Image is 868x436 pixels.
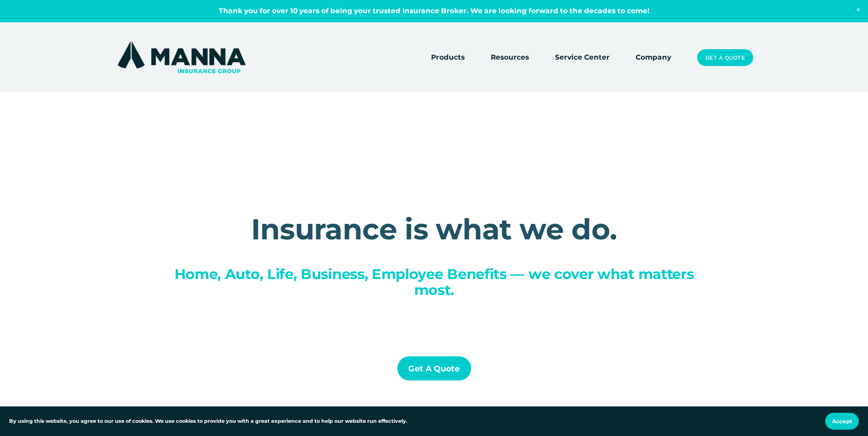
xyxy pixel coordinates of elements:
[697,49,753,66] a: Get a Quote
[636,51,671,64] a: Company
[115,40,248,75] img: Manna Insurance Group
[175,265,698,299] span: Home, Auto, Life, Business, Employee Benefits — we cover what matters most.
[825,413,859,430] button: Accept
[397,356,471,380] a: Get a Quote
[555,51,610,64] a: Service Center
[431,52,465,63] span: Products
[431,51,465,64] a: folder dropdown
[9,417,407,426] p: By using this website, you agree to our use of cookies. We use cookies to provide you with a grea...
[832,418,852,425] span: Accept
[491,52,529,63] span: Resources
[251,212,617,247] strong: Insurance is what we do.
[491,51,529,64] a: folder dropdown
